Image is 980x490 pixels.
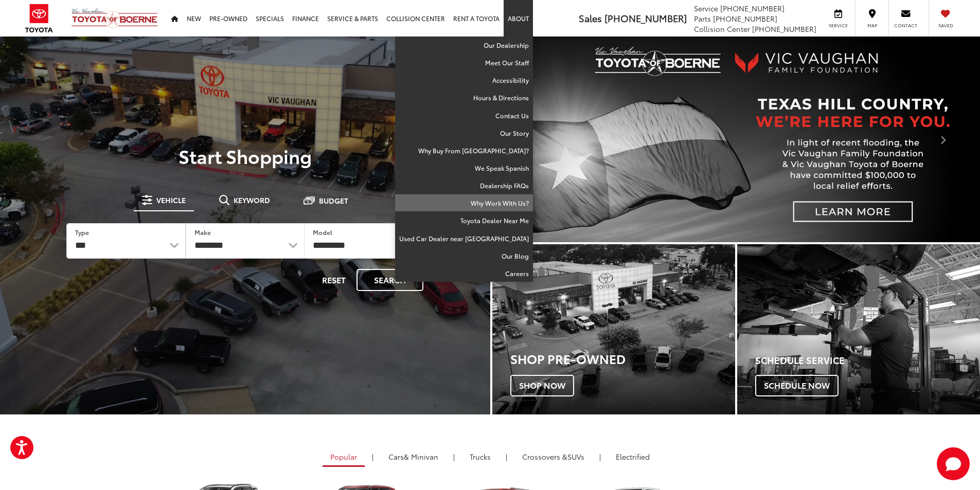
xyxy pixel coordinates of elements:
[694,3,718,13] span: Service
[514,448,592,465] a: SUVs
[395,265,533,282] a: Careers
[492,244,735,414] div: Toyota
[608,448,657,465] a: Electrified
[737,244,980,414] div: Toyota
[510,352,735,365] h3: Shop Pre-Owned
[357,269,423,291] button: Search
[503,451,510,462] li: |
[861,22,883,29] span: Map
[323,448,365,467] a: Popular
[395,212,533,229] a: Toyota Dealer Near Me
[522,451,567,462] span: Crossovers &
[827,22,850,29] span: Service
[894,22,917,29] span: Contact
[395,194,533,212] a: Why Work With Us?
[313,269,354,291] button: Reset
[720,3,785,13] span: [PHONE_NUMBER]
[937,447,970,480] svg: Start Chat
[313,228,332,237] label: Model
[694,13,711,24] span: Parts
[462,448,498,465] a: Trucks
[907,57,980,222] button: Click to view next picture.
[194,228,211,237] label: Make
[234,196,270,204] span: Keyword
[510,375,574,396] span: Shop Now
[597,451,603,462] li: |
[395,71,533,89] a: Accessibility: Opens in a new tab
[737,244,980,414] a: Schedule Service Schedule Now
[381,448,446,465] a: Cars
[395,89,533,106] a: Hours & Directions
[395,107,533,124] a: Contact Us
[395,37,533,54] a: Our Dealership
[694,24,750,34] span: Collision Center
[404,451,438,462] span: & Minivan
[43,146,447,166] p: Start Shopping
[755,375,839,396] span: Schedule Now
[395,142,533,159] a: Why Buy From [GEOGRAPHIC_DATA]?
[755,355,980,366] h4: Schedule Service
[934,22,957,29] span: Saved
[395,159,533,177] a: We Speak Spanish
[156,196,186,204] span: Vehicle
[395,124,533,142] a: Our Story
[579,11,602,25] span: Sales
[395,247,533,265] a: Our Blog
[369,451,376,462] li: |
[604,11,687,25] span: [PHONE_NUMBER]
[451,451,457,462] li: |
[752,24,816,34] span: [PHONE_NUMBER]
[395,230,533,247] a: Used Car Dealer near [GEOGRAPHIC_DATA]
[319,197,348,204] span: Budget
[75,228,89,237] label: Type
[937,447,970,480] button: Toggle Chat Window
[492,244,735,414] a: Shop Pre-Owned Shop Now
[71,8,158,29] img: Vic Vaughan Toyota of Boerne
[713,13,777,24] span: [PHONE_NUMBER]
[395,177,533,194] a: Dealership FAQs
[395,54,533,71] a: Meet Our Staff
